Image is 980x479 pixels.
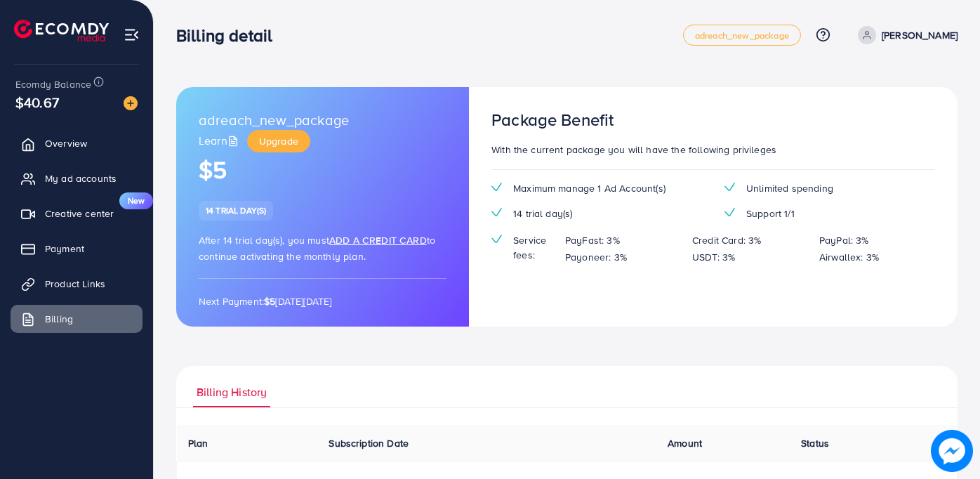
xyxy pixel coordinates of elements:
[199,233,435,263] span: After 14 trial day(s), you must to continue activating the monthly plan.
[11,305,143,333] a: Billing
[124,96,138,110] img: image
[176,25,284,46] h3: Billing detail
[11,270,143,298] a: Product Links
[199,293,446,310] p: Next Payment: [DATE][DATE]
[199,156,446,185] h1: $5
[14,20,109,41] img: logo
[819,249,879,265] p: Airwallex: 3%
[15,77,91,91] span: Ecomdy Balance
[45,206,114,221] span: Creative center
[491,110,614,130] h3: Package Benefit
[513,233,554,262] span: Service fees:
[11,164,143,192] a: My ad accounts
[119,192,153,209] span: New
[45,136,87,150] span: Overview
[188,436,208,450] span: Plan
[724,183,735,192] img: tick
[491,183,502,192] img: tick
[45,171,117,185] span: My ad accounts
[124,27,140,43] img: menu
[692,232,761,249] p: Credit Card: 3%
[565,232,620,249] p: PayFast: 3%
[746,206,795,221] span: Support 1/1
[491,141,935,158] p: With the current package you will have the following privileges
[264,294,275,308] strong: $5
[683,25,801,46] a: adreach_new_package
[513,206,572,221] span: 14 trial day(s)
[513,181,666,195] span: Maximum manage 1 Ad Account(s)
[11,129,143,157] a: Overview
[45,312,73,326] span: Billing
[259,134,298,148] span: Upgrade
[668,436,702,450] span: Amount
[931,430,973,472] img: image
[329,436,409,450] span: Subscription Date
[11,199,143,228] a: Creative centerNew
[197,384,267,400] span: Billing History
[11,235,143,263] a: Payment
[746,181,833,195] span: Unlimited spending
[882,27,958,44] p: [PERSON_NAME]
[45,242,84,256] span: Payment
[819,232,869,249] p: PayPal: 3%
[491,208,502,217] img: tick
[801,436,829,450] span: Status
[199,110,349,130] span: adreach_new_package
[565,249,627,265] p: Payoneer: 3%
[45,277,105,291] span: Product Links
[15,92,59,112] span: $40.67
[247,130,310,152] a: Upgrade
[329,233,427,247] span: Add a credit card
[852,26,958,44] a: [PERSON_NAME]
[206,204,266,216] span: 14 trial day(s)
[695,31,789,40] span: adreach_new_package
[199,133,241,149] a: Learn
[692,249,735,265] p: USDT: 3%
[724,208,735,217] img: tick
[491,235,502,244] img: tick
